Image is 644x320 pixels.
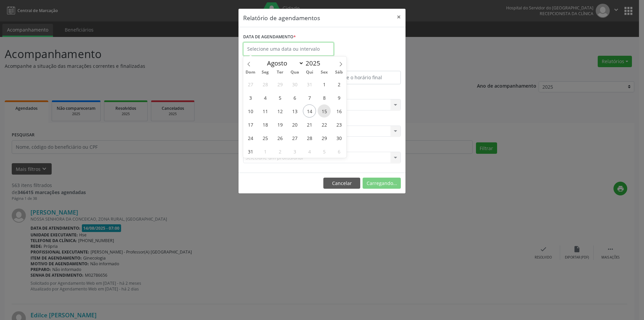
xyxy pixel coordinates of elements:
span: Agosto 27, 2025 [288,131,301,144]
span: Agosto 31, 2025 [244,145,257,158]
span: Setembro 3, 2025 [288,145,301,158]
span: Dom [243,70,258,75]
span: Setembro 4, 2025 [303,145,316,158]
span: Julho 29, 2025 [273,78,286,91]
span: Agosto 26, 2025 [273,131,286,144]
span: Agosto 18, 2025 [259,118,272,131]
span: Agosto 7, 2025 [303,91,316,104]
span: Ter [273,70,287,75]
span: Agosto 10, 2025 [244,104,257,118]
span: Agosto 6, 2025 [288,91,301,104]
span: Agosto 22, 2025 [318,118,331,131]
span: Agosto 28, 2025 [303,131,316,144]
button: Carregando... [363,178,401,189]
span: Agosto 8, 2025 [318,91,331,104]
span: Agosto 4, 2025 [259,91,272,104]
label: DATA DE AGENDAMENTO [243,32,296,42]
span: Agosto 1, 2025 [318,78,331,91]
span: Agosto 2, 2025 [332,78,345,91]
span: Julho 27, 2025 [244,78,257,91]
span: Agosto 25, 2025 [259,131,272,144]
span: Agosto 24, 2025 [244,131,257,144]
span: Agosto 29, 2025 [318,131,331,144]
span: Agosto 20, 2025 [288,118,301,131]
span: Setembro 2, 2025 [273,145,286,158]
span: Qua [287,70,302,75]
input: Selecione o horário final [324,71,401,84]
input: Selecione uma data ou intervalo [243,42,334,56]
span: Seg [258,70,273,75]
span: Julho 28, 2025 [259,78,272,91]
span: Agosto 12, 2025 [273,104,286,118]
span: Agosto 14, 2025 [303,104,316,118]
span: Agosto 3, 2025 [244,91,257,104]
span: Setembro 5, 2025 [318,145,331,158]
span: Qui [302,70,317,75]
span: Setembro 6, 2025 [332,145,345,158]
span: Agosto 13, 2025 [288,104,301,118]
span: Julho 30, 2025 [288,78,301,91]
span: Setembro 1, 2025 [259,145,272,158]
button: Close [392,9,406,25]
label: ATÉ [324,60,401,71]
span: Agosto 11, 2025 [259,104,272,118]
span: Agosto 15, 2025 [318,104,331,118]
h5: Relatório de agendamentos [243,13,320,22]
span: Agosto 5, 2025 [273,91,286,104]
span: Sex [317,70,332,75]
span: Agosto 21, 2025 [303,118,316,131]
span: Agosto 19, 2025 [273,118,286,131]
span: Sáb [332,70,346,75]
span: Agosto 9, 2025 [332,91,345,104]
span: Julho 31, 2025 [303,78,316,91]
select: Month [264,58,304,68]
button: Cancelar [323,178,360,189]
span: Agosto 16, 2025 [332,104,345,118]
span: Agosto 23, 2025 [332,118,345,131]
input: Year [304,59,326,67]
span: Agosto 17, 2025 [244,118,257,131]
span: Agosto 30, 2025 [332,131,345,144]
